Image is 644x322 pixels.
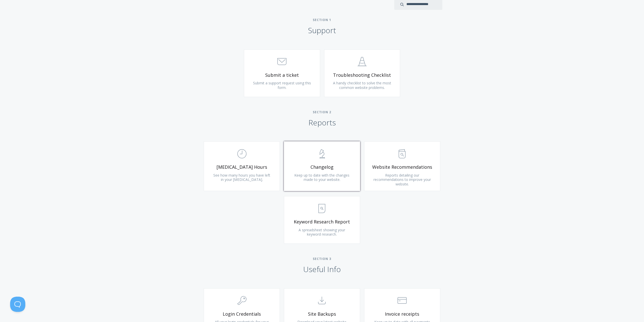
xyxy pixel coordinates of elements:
span: A handy checklist to solve the most common website problems. [333,81,391,90]
span: Submit a ticket [252,72,312,78]
span: Login Credentials [212,311,272,317]
span: [MEDICAL_DATA] Hours [212,164,272,170]
span: Site Backups [292,311,352,317]
span: See how many hours you have left in your [MEDICAL_DATA]. [213,173,270,182]
a: Website Recommendations Reports detailing our recommendations to improve your website. [364,141,440,191]
span: Keep up to date with the changes made to your website. [294,173,349,182]
a: Keyword Research Report A spreadsheet showing your keyword research. [284,196,360,244]
span: Reports detailing our recommendations to improve your website. [373,173,431,186]
span: Website Recommendations [372,164,432,170]
a: Changelog Keep up to date with the changes made to your website. [284,141,360,191]
span: A spreadsheet showing your keyword research. [299,228,345,237]
span: Changelog [292,164,352,170]
span: Invoice receipts [372,311,432,317]
span: Submit a support request using this form. [253,81,311,90]
a: [MEDICAL_DATA] Hours See how many hours you have left in your [MEDICAL_DATA]. [204,141,280,191]
a: Submit a ticket Submit a support request using this form. [244,49,320,97]
iframe: Toggle Customer Support [10,297,25,312]
a: Troubleshooting Checklist A handy checklist to solve the most common website problems. [324,49,400,97]
span: Keyword Research Report [292,219,352,225]
span: Troubleshooting Checklist [332,72,392,78]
